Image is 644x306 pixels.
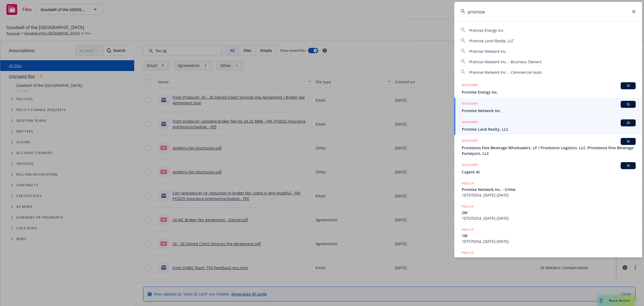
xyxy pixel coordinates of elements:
[623,120,634,125] span: BI
[462,204,474,209] h5: POLICY
[454,178,642,201] a: POLICYPromise Network Inc. - Crime107570254, [DATE]-[DATE]
[623,83,634,88] span: BI
[469,59,541,64] span: Promise Network Inc. - Business Owners
[454,2,642,21] input: Search...
[462,227,474,232] h5: POLICY
[462,126,636,132] span: Promise Land Realty, LLC
[462,169,636,175] span: Cogent AI
[462,250,474,255] h5: POLICY
[462,256,636,262] span: 5M
[462,162,478,169] h5: ACCOUNT
[462,89,636,95] span: Promise Energy Inc.
[462,145,636,156] span: Provisions Fine Beverage Wholesalers, LP / Provisions Logistics, LLC /Provisions Fine Beverage Pu...
[462,119,478,126] h5: ACCOUNT
[462,210,636,215] span: 2M
[462,192,636,198] span: 107570254, [DATE]-[DATE]
[469,28,504,33] span: Promise Energy Inc.
[469,70,541,75] span: Promise Network Inc. - Commercial Auto
[462,233,636,239] span: 1M
[462,187,636,192] span: Promise Network Inc. - Crime
[469,38,514,43] span: Promise Land Realty, LLC
[454,247,642,270] a: POLICY5M
[462,181,474,186] h5: POLICY
[623,139,634,144] span: BI
[462,239,636,244] span: 107570254, [DATE]-[DATE]
[454,224,642,247] a: POLICY1M107570254, [DATE]-[DATE]
[454,79,642,98] a: ACCOUNTBIPromise Energy Inc.
[454,159,642,178] a: ACCOUNTBICogent AI
[623,102,634,107] span: BI
[462,138,478,144] h5: ACCOUNT
[469,49,507,54] span: Promise Network Inc.
[623,163,634,168] span: BI
[462,82,478,89] h5: ACCOUNT
[454,98,642,116] a: ACCOUNTBIPromise Network Inc.
[454,201,642,224] a: POLICY2M107570254, [DATE]-[DATE]
[454,135,642,159] a: ACCOUNTBIProvisions Fine Beverage Wholesalers, LP / Provisions Logistics, LLC /Provisions Fine Be...
[462,215,636,221] span: 107570254, [DATE]-[DATE]
[454,116,642,135] a: ACCOUNTBIPromise Land Realty, LLC
[462,108,636,113] span: Promise Network Inc.
[462,101,478,107] h5: ACCOUNT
